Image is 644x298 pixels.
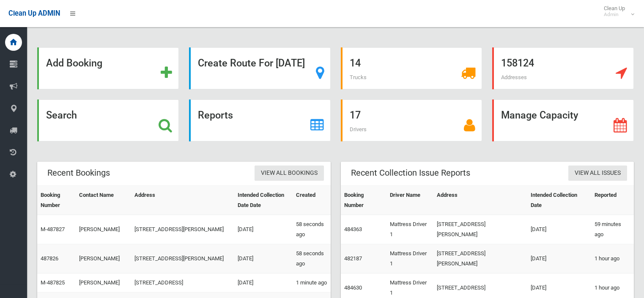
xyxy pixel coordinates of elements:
[350,109,361,121] strong: 17
[234,215,293,244] td: [DATE]
[501,57,534,69] strong: 158124
[189,47,331,89] a: Create Route For [DATE]
[386,215,433,244] td: Mattress Driver 1
[131,186,234,215] th: Address
[527,215,591,244] td: [DATE]
[591,244,634,273] td: 1 hour ago
[386,186,433,215] th: Driver Name
[350,74,367,80] span: Trucks
[591,215,634,244] td: 59 minutes ago
[350,57,361,69] strong: 14
[255,166,324,181] a: View All Bookings
[341,186,387,215] th: Booking Number
[568,166,627,181] a: View All Issues
[350,126,367,132] span: Drivers
[527,244,591,273] td: [DATE]
[600,5,633,18] span: Clean Up
[41,279,65,286] a: M-487825
[198,57,305,69] strong: Create Route For [DATE]
[492,47,634,89] a: 158124 Addresses
[76,244,131,273] td: [PERSON_NAME]
[341,165,480,181] header: Recent Collection Issue Reports
[189,99,331,141] a: Reports
[198,109,233,121] strong: Reports
[344,255,362,262] a: 482187
[341,47,482,89] a: 14 Trucks
[37,99,179,141] a: Search
[591,186,634,215] th: Reported
[433,186,527,215] th: Address
[344,226,362,232] a: 484363
[131,215,234,244] td: [STREET_ADDRESS][PERSON_NAME]
[344,284,362,291] a: 484630
[604,11,625,18] small: Admin
[131,273,234,292] td: [STREET_ADDRESS]
[37,47,179,89] a: Add Booking
[293,244,330,273] td: 58 seconds ago
[341,99,482,141] a: 17 Drivers
[293,273,330,292] td: 1 minute ago
[293,215,330,244] td: 58 seconds ago
[8,9,60,17] span: Clean Up ADMIN
[76,215,131,244] td: [PERSON_NAME]
[527,186,591,215] th: Intended Collection Date
[41,226,65,232] a: M-487827
[234,244,293,273] td: [DATE]
[501,109,578,121] strong: Manage Capacity
[76,186,131,215] th: Contact Name
[492,99,634,141] a: Manage Capacity
[131,244,234,273] td: [STREET_ADDRESS][PERSON_NAME]
[433,244,527,273] td: [STREET_ADDRESS][PERSON_NAME]
[37,165,120,181] header: Recent Bookings
[433,215,527,244] td: [STREET_ADDRESS][PERSON_NAME]
[41,255,58,262] a: 487826
[293,186,330,215] th: Created
[234,186,293,215] th: Intended Collection Date Date
[76,273,131,292] td: [PERSON_NAME]
[386,244,433,273] td: Mattress Driver 1
[46,57,102,69] strong: Add Booking
[46,109,77,121] strong: Search
[501,74,527,80] span: Addresses
[37,186,76,215] th: Booking Number
[234,273,293,292] td: [DATE]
